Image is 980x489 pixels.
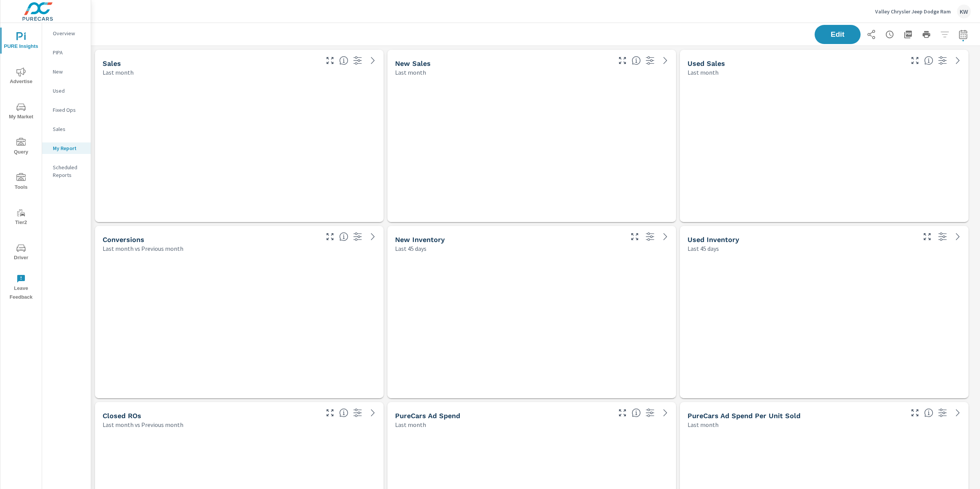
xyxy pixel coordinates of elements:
[53,49,85,56] p: PIPA
[324,231,336,243] button: Make Fullscreen
[103,236,144,244] h5: Conversions
[815,25,861,44] button: Edit
[42,85,91,96] div: Used
[921,231,933,243] button: Make Fullscreen
[53,164,85,179] p: Scheduled Reports
[53,29,85,37] p: Overview
[924,408,933,417] span: Average cost of advertising per each vehicle sold at the dealer over the selected date range. The...
[53,106,85,114] p: Fixed Ops
[688,412,800,420] h5: PureCars Ad Spend Per Unit Sold
[952,407,964,419] a: See more details in report
[955,27,971,42] button: Select Date Range
[339,56,348,65] span: Number of vehicles sold by the dealership over the selected date range. [Source: This data is sou...
[395,236,445,244] h5: New Inventory
[688,68,719,77] p: Last month
[629,231,641,243] button: Make Fullscreen
[53,68,85,75] p: New
[3,274,39,302] span: Leave Feedback
[3,32,39,51] span: PURE Insights
[952,54,964,67] a: See more details in report
[909,54,921,67] button: Make Fullscreen
[42,142,91,154] div: My Report
[42,104,91,116] div: Fixed Ops
[324,407,336,419] button: Make Fullscreen
[3,103,39,121] span: My Market
[367,407,379,419] a: See more details in report
[875,8,951,15] p: Valley Chrysler Jeep Dodge Ram
[3,244,39,262] span: Driver
[103,412,141,420] h5: Closed ROs
[822,31,853,38] span: Edit
[688,420,719,429] p: Last month
[909,407,921,419] button: Make Fullscreen
[659,54,671,67] a: See more details in report
[103,68,134,77] p: Last month
[53,125,85,133] p: Sales
[924,56,933,65] span: Number of vehicles sold by the dealership over the selected date range. [Source: This data is sou...
[395,59,431,67] h5: New Sales
[42,66,91,77] div: New
[688,244,719,253] p: Last 45 days
[919,27,934,42] button: Print Report
[0,23,42,305] div: nav menu
[659,407,671,419] a: See more details in report
[864,27,879,42] button: Share Report
[3,208,39,227] span: Tier2
[339,408,348,417] span: Number of Repair Orders Closed by the selected dealership group over the selected time range. [So...
[103,244,183,253] p: Last month vs Previous month
[3,138,39,157] span: Query
[957,5,971,18] div: KW
[395,68,426,77] p: Last month
[688,59,725,67] h5: Used Sales
[616,54,629,67] button: Make Fullscreen
[952,231,964,243] a: See more details in report
[395,420,426,429] p: Last month
[367,231,379,243] a: See more details in report
[42,28,91,39] div: Overview
[3,173,39,192] span: Tools
[339,232,348,241] span: The number of dealer-specified goals completed by a visitor. [Source: This data is provided by th...
[3,67,39,86] span: Advertise
[103,59,121,67] h5: Sales
[659,231,671,243] a: See more details in report
[395,412,460,420] h5: PureCars Ad Spend
[632,408,641,417] span: Total cost of media for all PureCars channels for the selected dealership group over the selected...
[324,54,336,67] button: Make Fullscreen
[616,407,629,419] button: Make Fullscreen
[42,123,91,135] div: Sales
[632,56,641,65] span: Number of vehicles sold by the dealership over the selected date range. [Source: This data is sou...
[42,162,91,181] div: Scheduled Reports
[395,244,426,253] p: Last 45 days
[103,420,183,429] p: Last month vs Previous month
[688,236,739,244] h5: Used Inventory
[900,27,916,42] button: "Export Report to PDF"
[53,144,85,152] p: My Report
[42,47,91,58] div: PIPA
[367,54,379,67] a: See more details in report
[53,87,85,95] p: Used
